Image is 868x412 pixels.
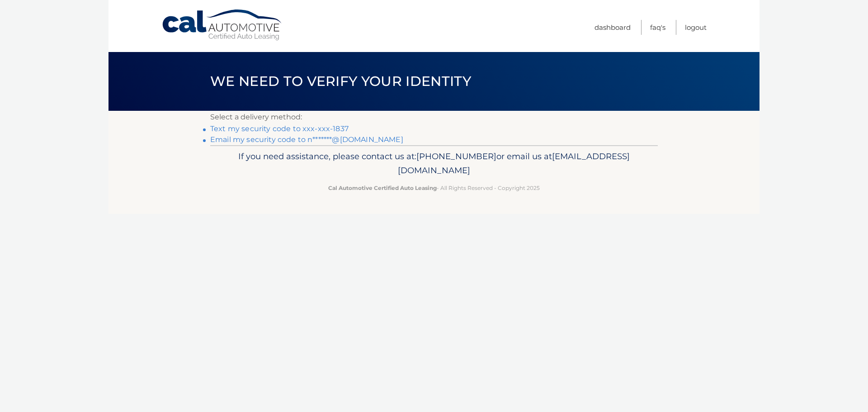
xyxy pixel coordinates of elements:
a: Cal Automotive [161,9,283,41]
a: Email my security code to n*******@[DOMAIN_NAME] [210,135,403,144]
span: We need to verify your identity [210,73,471,90]
span: [PHONE_NUMBER] [416,151,496,161]
a: Dashboard [594,20,631,35]
p: If you need assistance, please contact us at: or email us at [216,149,652,178]
strong: Cal Automotive Certified Auto Leasing [328,185,437,191]
a: Text my security code to xxx-xxx-1837 [210,124,349,133]
a: FAQ's [650,20,665,35]
p: - All Rights Reserved - Copyright 2025 [216,183,652,193]
a: Logout [685,20,707,35]
p: Select a delivery method: [210,111,658,123]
